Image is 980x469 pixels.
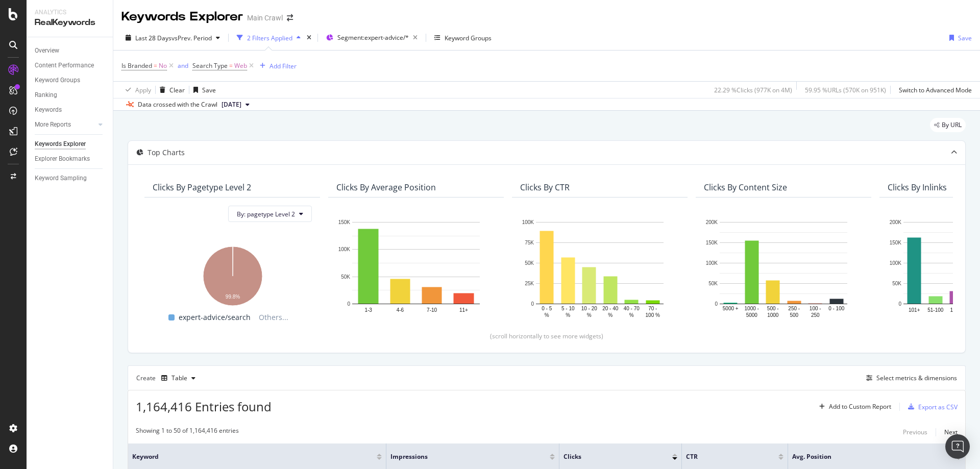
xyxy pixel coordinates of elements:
[648,306,657,311] text: 70 -
[237,210,295,218] span: By: pagetype Level 2
[121,82,151,98] button: Apply
[950,307,963,313] text: 16-50
[522,219,534,225] text: 100K
[35,60,94,71] div: Content Performance
[525,240,534,245] text: 75K
[228,206,312,222] button: By: pagetype Level 2
[708,281,718,286] text: 50K
[35,45,59,56] div: Overview
[169,86,185,94] div: Clear
[895,82,972,98] button: Switch to Advanced Mode
[153,241,312,307] svg: A chart.
[706,219,718,225] text: 200K
[189,82,216,98] button: Save
[930,118,966,132] div: legacy label
[876,374,957,382] div: Select metrics & dimensions
[233,30,305,46] button: 2 Filters Applied
[520,217,679,319] svg: A chart.
[646,312,660,318] text: 100 %
[338,247,351,253] text: 100K
[397,307,404,313] text: 4-6
[767,306,779,311] text: 500 -
[35,45,106,56] a: Overview
[222,100,241,109] span: 2025 Aug. 23rd
[132,452,361,461] span: Keyword
[35,139,86,150] div: Keywords Explorer
[255,311,292,324] span: Others...
[810,306,821,311] text: 100 -
[445,34,492,42] div: Keyword Groups
[178,61,188,70] button: and
[153,182,251,192] div: Clicks By pagetype Level 2
[154,61,157,70] span: =
[256,60,297,72] button: Add Filter
[958,34,972,42] div: Save
[35,90,57,101] div: Ranking
[269,62,297,70] div: Add Filter
[909,307,920,313] text: 101+
[815,399,891,415] button: Add to Custom Report
[899,86,972,94] div: Switch to Advanced Mode
[904,399,958,415] button: Export as CSV
[156,82,185,98] button: Clear
[305,33,313,43] div: times
[704,182,787,192] div: Clicks By Content Size
[171,375,187,381] div: Table
[888,182,947,192] div: Clicks By Inlinks
[336,217,496,319] svg: A chart.
[35,60,106,71] a: Content Performance
[542,306,552,311] text: 0 - 5
[927,307,944,313] text: 51-100
[159,59,167,73] span: No
[140,332,953,340] div: (scroll horizontally to see more widgets)
[35,105,62,115] div: Keywords
[746,312,758,318] text: 5000
[563,452,657,461] span: Clicks
[723,306,739,311] text: 5000 +
[121,61,152,70] span: Is Branded
[136,370,200,386] div: Create
[430,30,496,46] button: Keyword Groups
[459,307,468,313] text: 11+
[336,182,436,192] div: Clicks By Average Position
[35,75,106,86] a: Keyword Groups
[179,311,251,324] span: expert-advice/search
[945,434,970,459] div: Open Intercom Messenger
[704,217,863,319] div: A chart.
[608,312,612,318] text: %
[525,260,534,266] text: 50K
[148,147,185,158] div: Top Charts
[337,33,409,42] span: Segment: expert-advice/*
[531,301,534,307] text: 0
[135,86,151,94] div: Apply
[35,8,105,17] div: Analytics
[136,398,272,415] span: 1,164,416 Entries found
[944,426,958,438] button: Next
[287,14,293,21] div: arrow-right-arrow-left
[898,301,901,307] text: 0
[566,312,570,318] text: %
[35,173,87,184] div: Keyword Sampling
[364,307,372,313] text: 1-3
[805,86,886,94] div: 59.95 % URLs ( 570K on 951K )
[525,281,534,286] text: 25K
[35,90,106,101] a: Ranking
[171,34,212,42] span: vs Prev. Period
[229,61,233,70] span: =
[581,306,598,311] text: 10 - 20
[587,312,592,318] text: %
[178,61,188,70] div: and
[602,306,619,311] text: 20 - 40
[35,105,106,115] a: Keywords
[121,8,243,26] div: Keywords Explorer
[234,59,247,73] span: Web
[35,154,106,164] a: Explorer Bookmarks
[520,182,570,192] div: Clicks By CTR
[624,306,640,311] text: 40 - 70
[427,307,437,313] text: 7-10
[903,426,927,438] button: Previous
[942,122,962,128] span: By URL
[35,119,95,130] a: More Reports
[135,34,171,42] span: Last 28 Days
